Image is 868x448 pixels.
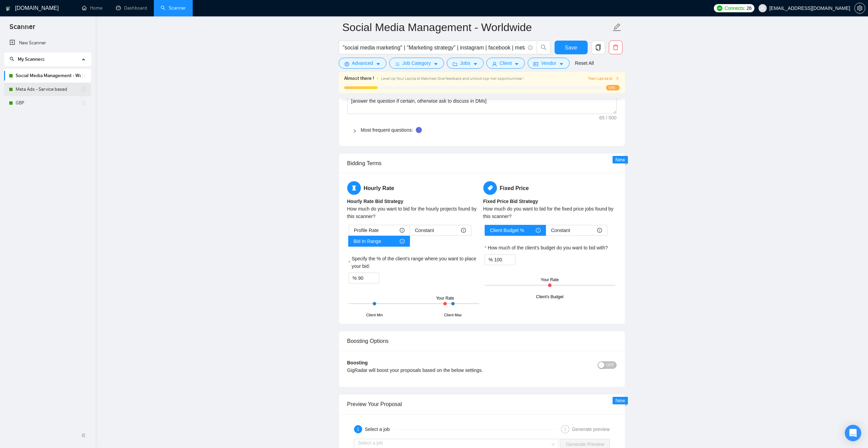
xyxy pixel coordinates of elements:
a: searchScanner [161,5,186,11]
span: delete [609,44,622,50]
div: Generate preview [572,425,610,433]
span: Constant [415,225,434,235]
label: How much of the client's budget do you want to bid with? [485,244,608,251]
span: Scanner [4,22,41,36]
button: search [537,41,550,54]
span: Job Category [402,59,431,67]
span: holder [81,73,86,78]
span: right [353,129,357,133]
span: search [10,57,14,61]
li: GBP [4,96,91,110]
div: Boosting Options [347,331,617,351]
div: How much do you want to bid for the hourly projects found by this scanner? [347,205,481,220]
span: info-circle [528,45,532,50]
button: Train Laziza AI [588,75,619,82]
b: Boosting [347,360,368,365]
div: Select a job [365,425,394,433]
div: Client's Budget [536,294,563,300]
span: info-circle [400,228,404,233]
a: Most frequent questions: [361,127,413,133]
span: OFF [606,361,614,369]
span: Save [565,43,577,52]
div: Your Rate [436,295,454,302]
span: New [615,157,625,162]
span: Almost there ! [344,75,374,82]
span: folder [453,61,457,67]
button: Save [555,41,588,54]
div: Most frequent questions: [347,122,617,138]
div: GigRadar will boost your proposals based on the below settings. [347,366,549,374]
div: Tooltip anchor [416,127,422,133]
span: edit [613,23,621,32]
span: Profile Rate [354,225,379,235]
a: setting [854,5,865,11]
span: Advanced [352,59,373,67]
span: My Scanners [10,56,45,62]
span: caret-down [473,61,478,67]
span: setting [344,61,349,67]
li: Social Media Management - Worldwide [4,69,91,83]
li: Meta Ads - Service based [4,83,91,96]
div: Open Intercom Messenger [845,425,861,441]
h5: Hourly Rate [347,181,481,195]
span: hourglass [347,181,361,195]
span: double-left [81,432,88,439]
span: info-circle [461,228,466,233]
input: How much of the client's budget do you want to bid with? [494,255,515,265]
li: New Scanner [4,36,91,50]
span: right [615,76,619,81]
div: Client Max [444,312,462,318]
div: Bidding Terms [347,154,617,173]
span: 13% [606,85,620,90]
span: caret-down [433,61,438,67]
input: Scanner name... [342,19,611,36]
div: Your Rate [541,277,559,283]
span: tag [483,181,497,195]
span: My Scanners [18,56,45,62]
button: folderJobscaret-down [447,58,484,69]
span: 1 [357,427,359,432]
div: How much do you want to bid for the fixed price jobs found by this scanner? [483,205,617,220]
button: userClientcaret-down [486,58,525,69]
b: Fixed Price Bid Strategy [483,199,538,204]
label: Specify the % of the client's range where you want to place your bid: [349,255,479,270]
span: copy [592,44,605,50]
span: Constant [551,225,570,235]
span: caret-down [514,61,519,67]
button: setting [854,3,865,14]
a: GBP [16,96,81,110]
b: Hourly Rate Bid Strategy [347,199,403,204]
span: 2 [564,427,567,432]
button: delete [609,41,622,54]
span: bars [395,61,400,67]
a: Social Media Management - Worldwide [16,69,81,83]
span: idcard [533,61,538,67]
span: Vendor [541,59,556,67]
input: Specify the % of the client's range where you want to place your bid: [358,273,379,283]
a: homeHome [82,5,102,11]
span: Client [500,59,512,67]
span: New [615,398,625,403]
span: Level Up Your Laziza AI Matches! Give feedback and unlock top-tier opportunities ! [381,76,524,81]
span: Connects: [724,4,745,12]
span: Bid In Range [354,236,381,246]
span: user [492,61,497,67]
span: 26 [747,4,752,12]
textarea: Default answer template: [347,96,617,114]
button: idcardVendorcaret-down [528,58,569,69]
span: caret-down [376,61,381,67]
span: Jobs [460,59,470,67]
span: caret-down [559,61,564,67]
button: settingAdvancedcaret-down [339,58,386,69]
a: Meta Ads - Service based [16,83,81,96]
input: Search Freelance Jobs... [343,43,525,52]
img: upwork-logo.png [717,5,722,11]
span: info-circle [400,239,404,244]
span: info-circle [536,228,541,233]
h5: Fixed Price [483,181,617,195]
a: New Scanner [10,36,86,50]
span: user [760,6,765,11]
span: holder [81,87,86,92]
button: barsJob Categorycaret-down [389,58,444,69]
